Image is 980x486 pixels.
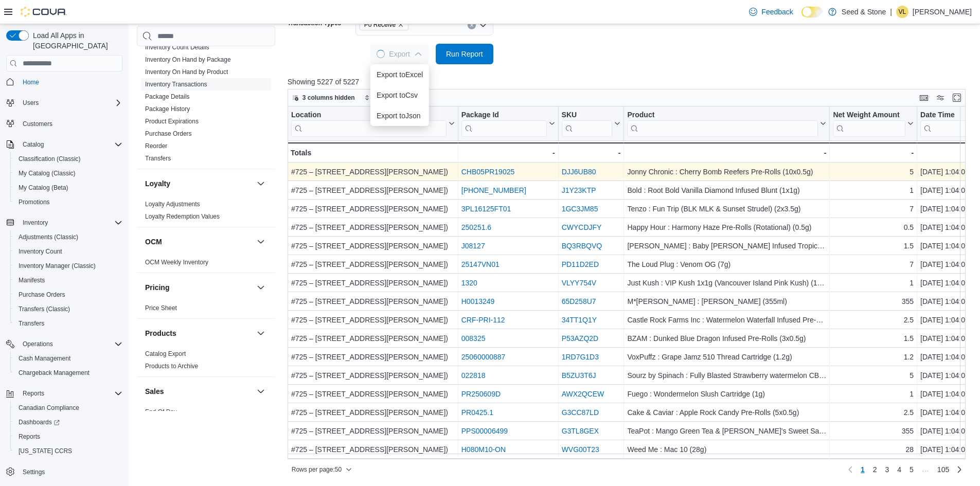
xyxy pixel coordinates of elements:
button: Inventory [19,217,52,229]
a: G3CC87LD [561,408,598,417]
a: 34TT1Q1Y [561,316,596,324]
button: Cash Management [10,351,127,366]
span: My Catalog (Beta) [19,184,68,192]
a: 65D258U7 [561,297,596,305]
a: G3TL8GEX [561,427,598,435]
a: AWX2QCEW [561,390,604,398]
div: Location [291,111,447,120]
div: Jonny Chronic : Cherry Bomb Reefers Pre-Rolls (10x0.5g) [627,166,826,178]
span: Home [19,75,122,88]
button: Sales [255,385,267,398]
span: Po Receive [364,20,396,30]
span: Transfers (Classic) [14,303,122,315]
span: Dashboards [19,418,60,426]
p: Showing 5227 of 5227 [288,77,973,87]
button: Package Id [461,111,555,137]
a: Loyalty Redemption Values [145,213,220,220]
a: Canadian Compliance [14,402,83,414]
a: Package History [145,105,190,113]
span: Transfers [19,319,44,328]
a: Purchase Orders [14,289,69,301]
a: Classification (Classic) [14,153,85,165]
a: DJJ6UB80 [561,168,596,176]
div: Loyalty [137,198,275,227]
span: OCM Weekly Inventory [145,258,208,266]
span: My Catalog (Classic) [19,169,76,177]
div: VoxPuffz : Grape Jamz 510 Thread Cartridge (1.2g) [627,351,826,363]
span: Purchase Orders [19,291,65,299]
a: Page 3 of 105 [881,461,893,478]
a: My Catalog (Beta) [14,182,73,194]
a: 1GC3JM85 [561,205,598,213]
div: 5 [833,166,914,178]
a: B5ZU3T6J [561,371,596,380]
div: Totals [291,147,455,159]
p: | [890,6,892,18]
span: Catalog Export [145,350,186,358]
button: LoadingExport [370,44,428,64]
a: Product Expirations [145,118,199,125]
div: Product [627,111,818,137]
span: My Catalog (Beta) [14,182,122,194]
button: Pricing [145,282,253,293]
button: Location [291,111,455,137]
div: Pricing [137,302,275,318]
a: Dashboards [10,415,127,429]
button: Classification (Classic) [10,152,127,166]
a: PR250609D [461,390,501,398]
span: Export to Json [377,112,423,120]
span: Transfers (Classic) [19,305,70,313]
span: Dashboards [14,416,122,428]
a: P53AZQ2D [561,334,598,343]
span: Canadian Compliance [19,404,79,412]
a: J1Y23KTP [561,186,596,194]
h3: Sales [145,386,164,397]
a: Cash Management [14,352,75,365]
span: Users [23,99,39,107]
a: Package Details [145,93,190,100]
div: #725 – [STREET_ADDRESS][PERSON_NAME]) [291,221,455,233]
div: Location [291,111,447,137]
div: Package Id [461,111,547,120]
button: Export toCsv [370,85,429,105]
span: Inventory Count Details [145,43,209,51]
button: Reports [2,386,127,401]
span: Promotions [19,198,50,206]
button: [US_STATE] CCRS [10,444,127,458]
div: #725 – [STREET_ADDRESS][PERSON_NAME]) [291,240,455,252]
button: Loyalty [145,178,253,189]
a: PR0425.1 [461,408,493,417]
span: Inventory On Hand by Product [145,68,228,76]
a: WVG00T23 [561,445,599,454]
a: Inventory Manager (Classic) [14,260,100,272]
div: Net Weight Amount [833,111,905,120]
a: Feedback [745,2,797,22]
div: Bold : Root Bold Vanilla Diamond Infused Blunt (1x1g) [627,184,826,196]
h3: Pricing [145,282,169,293]
img: Cova [21,7,67,17]
span: Canadian Compliance [14,402,122,414]
div: - [461,147,555,159]
div: SKU URL [561,111,612,137]
div: M*[PERSON_NAME] : [PERSON_NAME] (355ml) [627,295,826,308]
a: 1320 [461,279,477,287]
button: Manifests [10,273,127,287]
div: #725 – [STREET_ADDRESS][PERSON_NAME]) [291,332,455,345]
div: #725 – [STREET_ADDRESS][PERSON_NAME]) [291,258,455,271]
span: Catalog [23,140,44,149]
button: Users [19,97,43,109]
span: Adjustments (Classic) [19,233,78,241]
a: Adjustments (Classic) [14,231,82,243]
button: Promotions [10,195,127,209]
div: 1.2 [833,351,914,363]
span: 2 [873,464,877,475]
a: Dashboards [14,416,64,428]
span: 5 [910,464,914,475]
button: Users [2,96,127,110]
a: Loyalty Adjustments [145,201,200,208]
button: Transfers (Classic) [10,302,127,316]
button: SKU [561,111,620,137]
span: Reports [14,430,122,443]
